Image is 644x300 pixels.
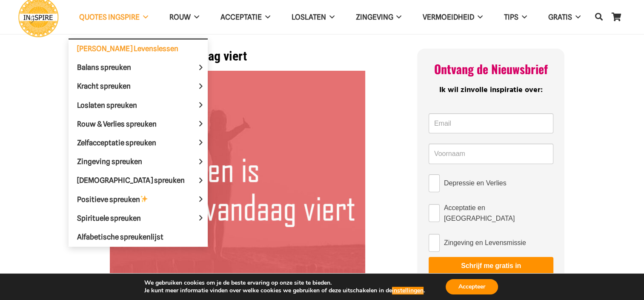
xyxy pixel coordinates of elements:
span: Acceptatie en [GEOGRAPHIC_DATA] [444,202,553,224]
img: ✨ [140,195,148,202]
span: VERMOEIDHEID [423,13,474,21]
span: GRATIS [548,13,572,21]
a: Zingeving spreuken [69,153,208,171]
a: Acceptatie [210,6,281,28]
span: Zelfacceptatie spreuken [77,138,171,147]
p: Je kunt meer informatie vinden over welke cookies we gebruiken of deze uitschakelen in de . [144,287,425,294]
span: Ik wil zinvolle inspiratie over: [439,84,543,96]
span: ROUW [169,13,191,21]
p: We gebruiken cookies om je de beste ervaring op onze site te bieden. [144,279,425,287]
a: [PERSON_NAME] Levenslessen [69,40,208,58]
a: Positieve spreuken✨ [69,190,208,209]
span: QUOTES INGSPIRE [79,13,140,21]
a: VERMOEIDHEID [412,6,493,28]
a: ROUW [159,6,210,28]
input: Zingeving en Levensmissie [429,234,440,252]
span: Acceptatie [220,13,262,21]
input: Email [429,113,553,134]
h1: Het Leven is wat je vandaag viert [80,49,396,64]
span: Ontvang de Nieuwsbrief [434,60,548,78]
span: Zingeving spreuken [77,157,157,166]
a: Zelfacceptatie spreuken [69,133,208,152]
span: Spirituele spreuken [77,214,155,222]
button: instellingen [392,287,424,294]
span: Zingeving en Levensmissie [444,237,526,248]
a: TIPS [493,6,538,28]
span: [DEMOGRAPHIC_DATA] spreuken [77,176,199,185]
input: Acceptatie en [GEOGRAPHIC_DATA] [429,204,440,222]
span: TIPS [504,13,518,21]
a: Kracht spreuken [69,77,208,96]
span: Loslaten spreuken [77,101,152,110]
a: Rouw & Verlies spreuken [69,115,208,133]
a: Zoeken [590,7,607,27]
span: Loslaten [292,13,326,21]
a: Balans spreuken [69,58,208,77]
a: Loslaten spreuken [69,96,208,115]
button: Schrijf me gratis in [429,257,553,275]
a: Zingeving [345,6,412,28]
a: Loslaten [281,6,345,28]
input: Voornaam [429,144,553,164]
span: Balans spreuken [77,63,146,72]
button: Accepteer [446,279,498,294]
span: Alfabetische spreukenlijst [77,233,163,241]
span: Rouw & Verlies spreuken [77,120,171,128]
a: GRATIS [538,6,591,28]
span: Zingeving [355,13,393,21]
a: [DEMOGRAPHIC_DATA] spreuken [69,171,208,190]
span: Positieve spreuken [77,195,163,204]
input: Depressie en Verlies [429,174,440,192]
span: Kracht spreuken [77,82,145,90]
a: QUOTES INGSPIRE [69,6,159,28]
a: Spirituele spreuken [69,209,208,228]
a: Alfabetische spreukenlijst [69,228,208,246]
span: [PERSON_NAME] Levenslessen [77,44,178,53]
span: Depressie en Verlies [444,178,507,188]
